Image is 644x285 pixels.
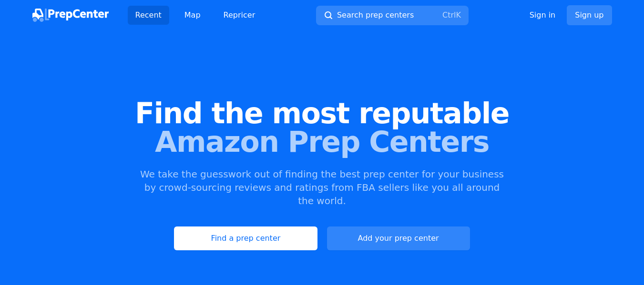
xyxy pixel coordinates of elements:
span: Search prep centers [337,10,414,21]
span: Amazon Prep Centers [15,128,629,156]
kbd: Ctrl [442,10,456,20]
a: Recent [128,6,169,25]
a: Add your prep center [327,226,470,250]
a: Find a prep center [174,226,317,250]
img: PrepCenter [32,9,109,22]
a: Sign in [530,10,556,21]
span: Find the most reputable [15,99,629,128]
a: Map [177,6,208,25]
p: We take the guesswork out of finding the best prep center for your business by crowd-sourcing rev... [139,167,505,207]
a: Repricer [216,6,263,25]
kbd: K [456,10,461,20]
a: Sign up [567,5,612,25]
button: Search prep centersCtrlK [316,6,469,25]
